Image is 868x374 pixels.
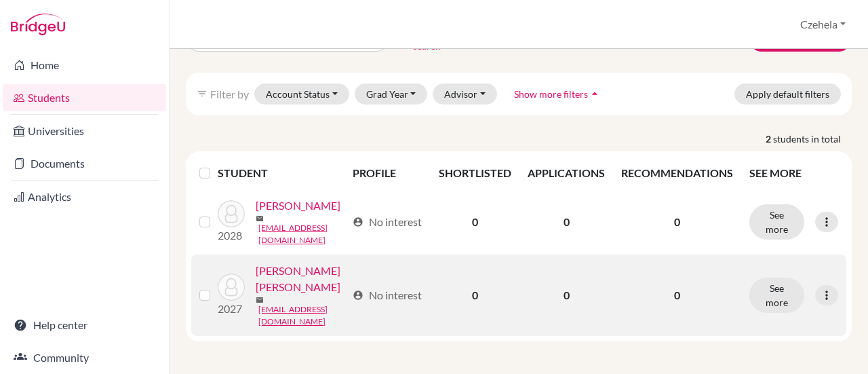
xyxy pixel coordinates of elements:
i: filter_list [197,88,208,99]
button: Advisor [433,83,497,105]
td: 0 [431,255,519,336]
th: RECOMMENDATIONS [613,157,741,189]
button: Show more filtersarrow_drop_up [502,83,613,105]
p: 2027 [218,301,245,317]
p: 0 [621,214,733,230]
span: account_circle [353,290,363,301]
img: Bridge-U [11,14,65,35]
i: arrow_drop_up [588,87,601,100]
a: [EMAIL_ADDRESS][DOMAIN_NAME] [258,222,347,246]
button: Grad Year [355,83,428,105]
a: Help center [3,312,166,339]
span: students in total [773,132,852,146]
button: See more [749,204,804,240]
span: account_circle [353,217,363,227]
button: Apply default filters [734,83,841,105]
span: Show more filters [514,88,588,100]
strong: 2 [766,132,773,146]
p: 0 [621,287,733,303]
th: SHORTLISTED [431,157,519,189]
th: APPLICATIONS [519,157,613,189]
td: 0 [519,189,613,255]
span: mail [256,214,264,223]
a: Students [3,84,166,111]
a: [PERSON_NAME] [PERSON_NAME] [256,263,347,295]
div: No interest [353,287,422,303]
td: 0 [431,189,519,255]
th: STUDENT [218,157,344,189]
a: Community [3,344,166,371]
a: Universities [3,117,166,145]
button: Czehela [794,12,852,37]
img: Salame Klopfstein, Fiorella [218,274,245,301]
a: Documents [3,150,166,177]
a: Analytics [3,183,166,210]
span: Filter by [210,88,249,100]
div: No interest [353,214,422,230]
span: mail [256,296,264,304]
th: SEE MORE [741,157,846,189]
a: [EMAIL_ADDRESS][DOMAIN_NAME] [258,303,347,328]
p: 2028 [218,227,245,244]
th: PROFILE [344,157,431,189]
button: See more [749,278,804,313]
button: Account Status [254,83,349,105]
a: [PERSON_NAME] [256,198,340,214]
td: 0 [519,255,613,336]
img: Bravo, Fiorella [218,200,245,227]
a: Home [3,52,166,79]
